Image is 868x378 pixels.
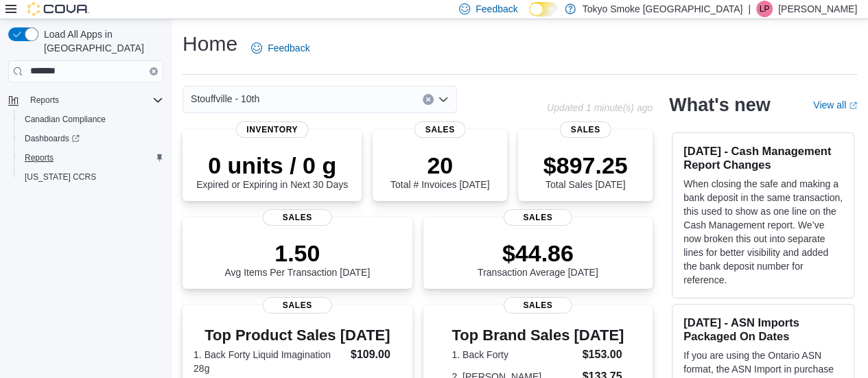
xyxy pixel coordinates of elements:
[414,121,466,138] span: Sales
[19,111,163,128] span: Canadian Compliance
[25,133,80,144] span: Dashboards
[38,27,163,55] span: Load All Apps in [GEOGRAPHIC_DATA]
[756,1,773,17] div: Luke Persaud
[235,121,309,138] span: Inventory
[150,67,158,75] button: Clear input
[560,121,611,138] span: Sales
[669,94,770,116] h2: What's new
[196,152,348,190] div: Expired or Expiring in Next 30 Days
[683,316,843,343] h3: [DATE] - ASN Imports Packaged On Dates
[451,348,576,362] dt: 1. Back Forty
[193,348,345,375] dt: 1. Back Forty Liquid Imagination 28g
[25,152,54,163] span: Reports
[224,239,370,267] p: 1.50
[19,169,102,185] a: [US_STATE] CCRS
[246,34,315,62] a: Feedback
[25,92,163,108] span: Reports
[3,91,169,110] button: Reports
[14,129,169,148] a: Dashboards
[19,111,111,128] a: Canadian Compliance
[547,102,653,113] p: Updated 1 minute(s) ago
[423,94,434,105] button: Clear input
[25,172,96,182] span: [US_STATE] CCRS
[191,91,259,107] span: Stouffville - 10th
[813,99,857,110] a: View allExternal link
[8,85,163,222] nav: Complex example
[760,1,770,17] span: LP
[778,1,857,17] p: [PERSON_NAME]
[19,130,163,147] span: Dashboards
[30,95,59,106] span: Reports
[19,150,59,166] a: Reports
[263,297,331,314] span: Sales
[27,2,89,16] img: Cova
[14,148,169,167] button: Reports
[19,130,85,147] a: Dashboards
[183,30,237,58] h1: Home
[478,239,598,267] p: $44.86
[25,114,106,125] span: Canadian Compliance
[263,209,331,226] span: Sales
[504,209,572,226] span: Sales
[476,2,517,16] span: Feedback
[390,152,489,179] p: 20
[25,92,64,108] button: Reports
[196,152,348,179] p: 0 units / 0 g
[19,150,163,166] span: Reports
[683,144,843,172] h3: [DATE] - Cash Management Report Changes
[582,346,624,363] dd: $153.00
[351,346,401,363] dd: $109.00
[14,110,169,129] button: Canadian Compliance
[224,239,370,278] div: Avg Items Per Transaction [DATE]
[504,297,572,314] span: Sales
[748,1,751,17] p: |
[683,177,843,287] p: When closing the safe and making a bank deposit in the same transaction, this used to show as one...
[849,102,857,110] svg: External link
[193,327,401,344] h3: Top Product Sales [DATE]
[543,152,628,179] p: $897.25
[390,152,489,190] div: Total # Invoices [DATE]
[478,239,598,278] div: Transaction Average [DATE]
[19,169,163,185] span: Washington CCRS
[268,41,309,55] span: Feedback
[529,2,558,16] input: Dark Mode
[583,1,743,17] p: Tokyo Smoke [GEOGRAPHIC_DATA]
[14,167,169,187] button: [US_STATE] CCRS
[543,152,628,190] div: Total Sales [DATE]
[451,327,624,344] h3: Top Brand Sales [DATE]
[438,94,449,105] button: Open list of options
